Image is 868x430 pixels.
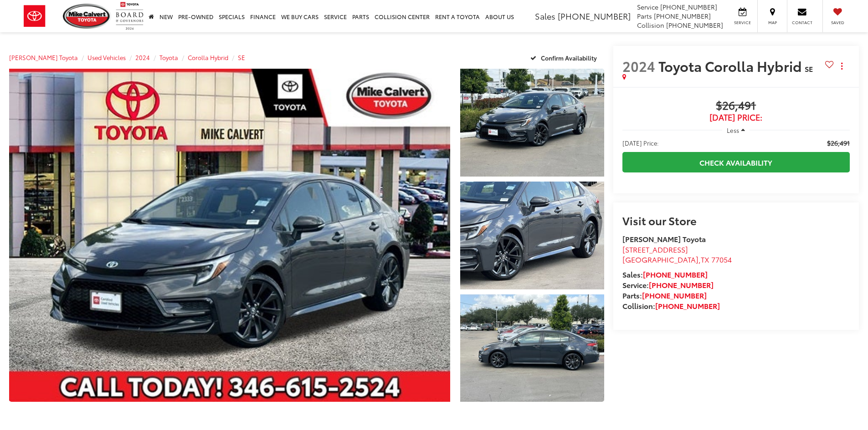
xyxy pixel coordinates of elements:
a: Expand Photo 2 [460,182,604,289]
span: Collision [637,20,664,30]
span: [DATE] Price: [622,113,850,122]
span: dropdown dots [841,62,842,70]
a: SE [238,53,245,61]
img: 2024 Toyota Corolla Hybrid SE [458,180,605,290]
span: [PHONE_NUMBER] [558,10,631,22]
span: Less [727,126,739,134]
a: [PERSON_NAME] Toyota [9,53,78,61]
span: Contact [792,20,812,25]
span: Service [732,20,753,25]
span: [PHONE_NUMBER] [654,11,711,20]
span: Confirm Availability [541,54,597,62]
img: 2024 Toyota Corolla Hybrid SE [458,67,605,177]
a: [STREET_ADDRESS] [GEOGRAPHIC_DATA],TX 77054 [622,244,732,265]
span: Saved [827,20,847,25]
a: Used Vehicles [87,53,126,61]
a: Expand Photo 1 [460,69,604,177]
span: $26,491 [622,99,850,113]
span: Map [762,20,782,25]
img: 2024 Toyota Corolla Hybrid SE [5,67,454,404]
a: Expand Photo 0 [9,69,450,402]
strong: Sales: [622,269,708,279]
strong: Parts: [622,290,707,300]
span: 2024 [622,56,655,76]
a: 2024 [135,53,150,61]
img: 2024 Toyota Corolla Hybrid SE [458,293,605,403]
strong: Collision: [622,300,720,311]
a: Check Availability [622,152,850,172]
button: Confirm Availability [525,50,604,66]
span: [STREET_ADDRESS] [622,244,688,254]
a: [PHONE_NUMBER] [643,269,708,279]
strong: Service: [622,279,714,290]
span: SE [805,63,813,74]
span: Service [637,2,658,11]
span: [DATE] Price: [622,138,659,147]
a: [PHONE_NUMBER] [655,300,720,311]
span: 77054 [711,254,732,264]
button: Less [722,122,750,138]
span: , [622,254,732,264]
span: Toyota Corolla Hybrid [658,56,805,76]
button: Actions [834,58,850,74]
span: $26,491 [827,138,850,147]
img: Mike Calvert Toyota [63,4,111,29]
span: [GEOGRAPHIC_DATA] [622,254,699,264]
a: [PHONE_NUMBER] [642,290,707,300]
a: Expand Photo 3 [460,294,604,402]
span: TX [701,254,709,264]
span: Parts [637,11,652,20]
a: Toyota [159,53,178,61]
strong: [PERSON_NAME] Toyota [622,233,706,244]
span: Sales [535,10,555,22]
span: [PHONE_NUMBER] [666,20,723,30]
a: Corolla Hybrid [188,53,228,61]
span: [PHONE_NUMBER] [660,2,717,11]
h2: Visit our Store [622,214,850,226]
a: [PHONE_NUMBER] [649,279,714,290]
